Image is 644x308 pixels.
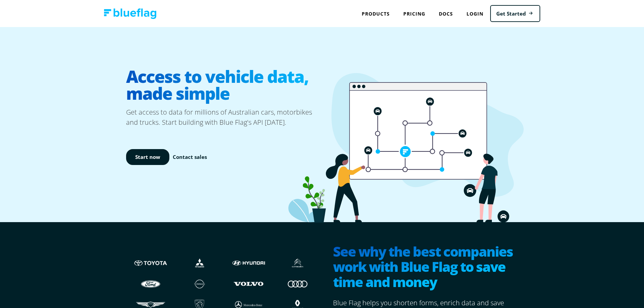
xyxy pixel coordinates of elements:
p: Get access to data for millions of Australian cars, motorbikes and trucks. Start building with Bl... [126,107,322,127]
a: Pricing [397,7,432,21]
img: Blue Flag logo [104,8,157,19]
a: Start now [126,149,169,165]
h2: See why the best companies work with Blue Flag to save time and money [333,244,518,291]
a: Contact sales [173,153,207,161]
img: Toyota logo [133,257,168,269]
img: Nissan logo [182,277,217,290]
a: Docs [432,7,460,21]
img: Citroen logo [280,257,315,269]
img: Volvo logo [231,277,266,290]
img: Audi logo [280,277,315,290]
img: Ford logo [133,277,168,290]
img: Mistubishi logo [182,257,217,269]
a: Login to Blue Flag application [460,7,490,21]
img: Hyundai logo [231,257,266,269]
div: Products [355,7,397,21]
a: Get Started [490,5,540,22]
h1: Access to vehicle data, made simple [126,63,322,107]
